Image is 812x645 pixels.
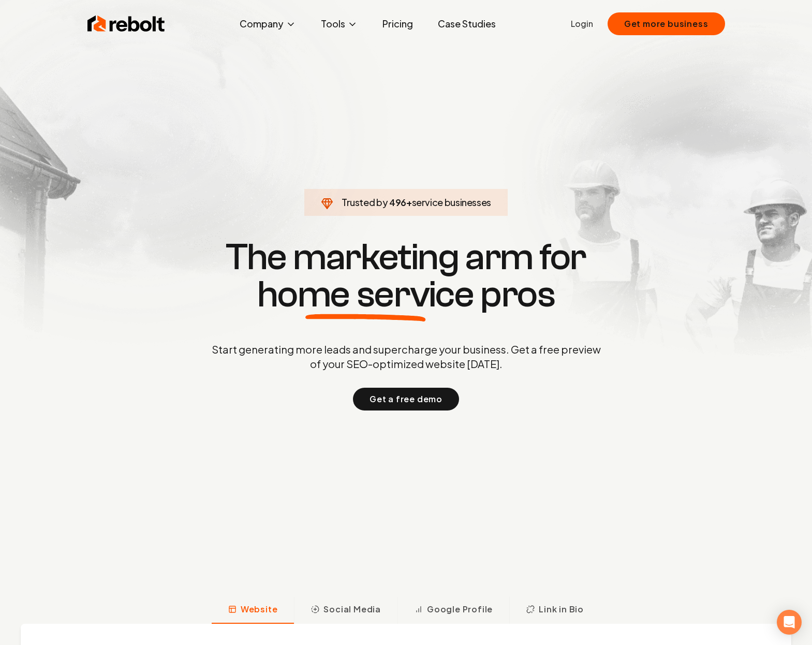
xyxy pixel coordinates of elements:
[509,597,600,624] button: Link in Bio
[427,603,493,615] span: Google Profile
[313,13,366,34] button: Tools
[430,13,504,34] a: Case Studies
[212,597,294,624] button: Website
[353,388,459,411] button: Get a free demo
[397,597,509,624] button: Google Profile
[231,13,304,34] button: Company
[323,603,381,615] span: Social Media
[412,196,492,208] span: service businesses
[374,13,421,34] a: Pricing
[571,18,593,30] a: Login
[777,610,802,635] div: Open Intercom Messenger
[294,597,397,624] button: Social Media
[158,239,655,313] h1: The marketing arm for pros
[539,603,584,615] span: Link in Bio
[241,603,278,615] span: Website
[389,195,406,210] span: 496
[210,342,603,371] p: Start generating more leads and supercharge your business. Get a free preview of your SEO-optimiz...
[257,276,474,313] span: home service
[342,196,388,208] span: Trusted by
[87,13,165,34] img: Rebolt Logo
[406,196,412,208] span: +
[608,12,725,35] button: Get more business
